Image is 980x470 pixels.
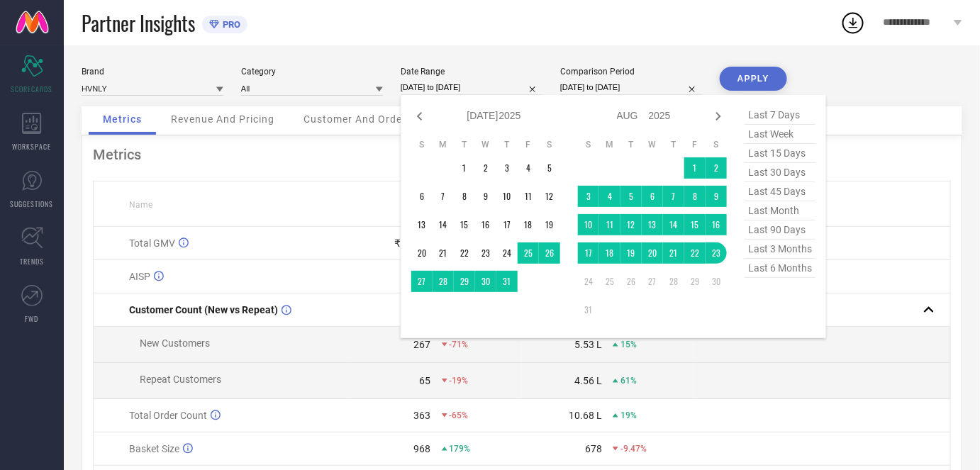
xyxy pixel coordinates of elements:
span: Total GMV [129,237,175,249]
th: Thursday [663,139,684,150]
div: Category [241,67,383,77]
td: Thu Aug 28 2025 [663,271,684,292]
button: APPLY [720,67,787,91]
td: Thu Aug 14 2025 [663,214,684,235]
span: Customer Count (New vs Repeat) [129,304,278,315]
td: Tue Jul 22 2025 [454,242,475,264]
span: 61% [620,376,637,386]
span: 19% [620,410,637,420]
td: Sun Aug 17 2025 [578,242,599,264]
span: -19% [450,376,469,386]
div: Next month [710,108,727,125]
th: Monday [599,139,620,150]
td: Sat Aug 23 2025 [706,242,727,264]
span: Repeat Customers [140,374,221,385]
span: 179% [450,444,471,454]
td: Mon Jul 28 2025 [433,271,454,292]
span: Name [129,200,152,210]
span: TRENDS [20,256,44,267]
td: Wed Aug 06 2025 [642,186,663,207]
div: 968 [414,443,431,454]
td: Sat Jul 05 2025 [539,157,560,179]
td: Wed Jul 16 2025 [475,214,496,235]
div: 267 [414,339,431,350]
span: AISP [129,271,150,282]
td: Tue Aug 05 2025 [620,186,642,207]
td: Wed Jul 02 2025 [475,157,496,179]
td: Wed Aug 27 2025 [642,271,663,292]
span: FWD [26,313,39,324]
td: Wed Aug 20 2025 [642,242,663,264]
div: Metrics [93,146,951,163]
td: Thu Aug 21 2025 [663,242,684,264]
td: Mon Jul 21 2025 [433,242,454,264]
th: Sunday [578,139,599,150]
th: Wednesday [475,139,496,150]
span: Total Order Count [129,410,207,421]
div: Open download list [840,10,866,35]
td: Wed Jul 09 2025 [475,186,496,207]
td: Thu Jul 10 2025 [496,186,518,207]
td: Tue Aug 12 2025 [620,214,642,235]
td: Sat Aug 09 2025 [706,186,727,207]
div: 4.56 L [574,375,602,386]
th: Wednesday [642,139,663,150]
td: Fri Jul 18 2025 [518,214,539,235]
div: 5.53 L [574,339,602,350]
th: Friday [518,139,539,150]
span: Revenue And Pricing [171,113,274,125]
div: Date Range [401,67,542,77]
span: WORKSPACE [13,141,52,152]
span: -9.47% [620,444,647,454]
span: -65% [450,410,469,420]
td: Sun Aug 10 2025 [578,214,599,235]
div: Previous month [411,108,428,125]
td: Tue Jul 15 2025 [454,214,475,235]
td: Fri Jul 11 2025 [518,186,539,207]
td: Sun Jul 27 2025 [411,271,433,292]
div: 363 [414,410,431,421]
td: Sat Jul 26 2025 [539,242,560,264]
td: Tue Aug 26 2025 [620,271,642,292]
span: New Customers [140,337,210,349]
td: Thu Jul 17 2025 [496,214,518,235]
td: Tue Jul 01 2025 [454,157,475,179]
span: SUGGESTIONS [11,198,54,209]
div: ₹ 3.52 L [395,237,431,249]
th: Thursday [496,139,518,150]
td: Sun Jul 06 2025 [411,186,433,207]
span: SCORECARDS [11,84,53,94]
td: Mon Aug 18 2025 [599,242,620,264]
td: Sat Jul 19 2025 [539,214,560,235]
span: -71% [450,340,469,349]
span: last 90 days [745,220,815,240]
span: Basket Size [129,443,179,454]
td: Wed Jul 30 2025 [475,271,496,292]
td: Fri Jul 25 2025 [518,242,539,264]
th: Sunday [411,139,433,150]
td: Sun Jul 13 2025 [411,214,433,235]
span: last 3 months [745,240,815,259]
td: Tue Jul 08 2025 [454,186,475,207]
td: Wed Jul 23 2025 [475,242,496,264]
td: Sun Jul 20 2025 [411,242,433,264]
td: Fri Aug 01 2025 [684,157,706,179]
td: Mon Aug 04 2025 [599,186,620,207]
input: Select date range [401,80,542,95]
span: 15% [620,340,637,349]
td: Thu Jul 31 2025 [496,271,518,292]
div: 65 [420,375,431,386]
td: Sat Aug 30 2025 [706,271,727,292]
td: Fri Aug 29 2025 [684,271,706,292]
div: Brand [82,67,223,77]
td: Tue Jul 29 2025 [454,271,475,292]
th: Saturday [539,139,560,150]
td: Sun Aug 03 2025 [578,186,599,207]
td: Fri Aug 22 2025 [684,242,706,264]
td: Tue Aug 19 2025 [620,242,642,264]
td: Fri Jul 04 2025 [518,157,539,179]
span: last 7 days [745,106,815,125]
th: Tuesday [620,139,642,150]
td: Mon Jul 14 2025 [433,214,454,235]
td: Sun Aug 24 2025 [578,271,599,292]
